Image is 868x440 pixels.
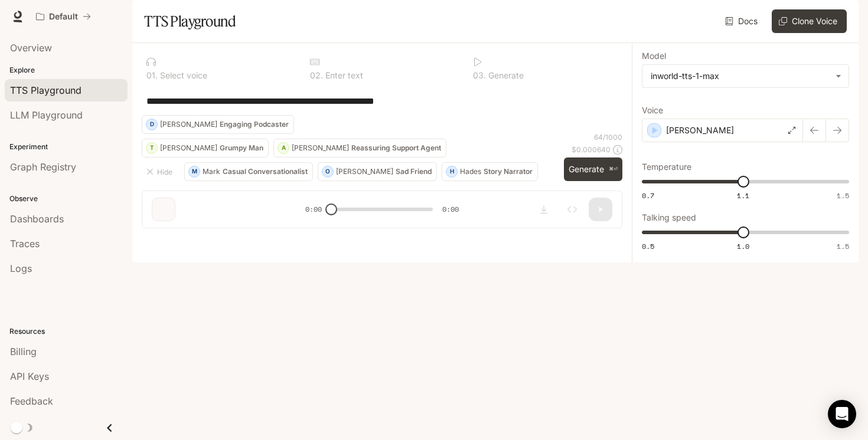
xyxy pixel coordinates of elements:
div: A [278,139,289,157]
p: [PERSON_NAME] [160,121,217,128]
button: D[PERSON_NAME]Engaging Podcaster [142,115,294,134]
button: T[PERSON_NAME]Grumpy Man [142,139,269,157]
p: Voice [642,106,663,114]
p: Hades [460,168,481,175]
button: HHadesStory Narrator [442,162,538,181]
span: 1.5 [837,191,849,201]
p: Temperature [642,163,691,171]
p: Sad Friend [396,168,432,175]
div: H [446,162,457,181]
p: Mark [203,168,220,175]
p: Casual Conversationalist [223,168,308,175]
span: 1.5 [837,241,849,251]
p: Model [642,52,666,60]
p: [PERSON_NAME] [160,145,217,152]
p: Select voice [158,71,207,80]
button: Clone Voice [772,9,847,33]
p: [PERSON_NAME] [292,145,349,152]
p: 0 2 . [310,71,323,80]
div: O [322,162,333,181]
button: MMarkCasual Conversationalist [184,162,313,181]
p: Story Narrator [484,168,533,175]
span: 1.1 [737,191,749,201]
p: Reassuring Support Agent [351,145,441,152]
button: All workspaces [31,5,96,28]
a: Docs [723,9,762,33]
button: A[PERSON_NAME]Reassuring Support Agent [273,139,446,157]
p: Generate [486,71,524,80]
div: inworld-tts-1-max [642,65,849,87]
p: 64 / 1000 [594,132,622,142]
span: 0.7 [642,191,654,201]
p: 0 1 . [146,71,158,80]
button: O[PERSON_NAME]Sad Friend [318,162,437,181]
span: 0.5 [642,241,654,251]
p: [PERSON_NAME] [666,124,734,136]
span: 1.0 [737,241,749,251]
div: D [146,115,157,134]
button: Generate⌘⏎ [564,157,622,182]
p: Engaging Podcaster [220,121,289,128]
p: ⌘⏎ [609,166,618,173]
p: Enter text [323,71,363,80]
button: Hide [142,162,180,181]
p: [PERSON_NAME] [336,168,393,175]
div: T [146,139,157,157]
p: Grumpy Man [220,145,263,152]
div: Open Intercom Messenger [828,400,856,428]
h1: TTS Playground [144,9,236,33]
p: Talking speed [642,214,696,222]
p: 0 3 . [473,71,486,80]
p: Default [49,12,78,22]
div: M [189,162,200,181]
div: inworld-tts-1-max [651,70,830,82]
